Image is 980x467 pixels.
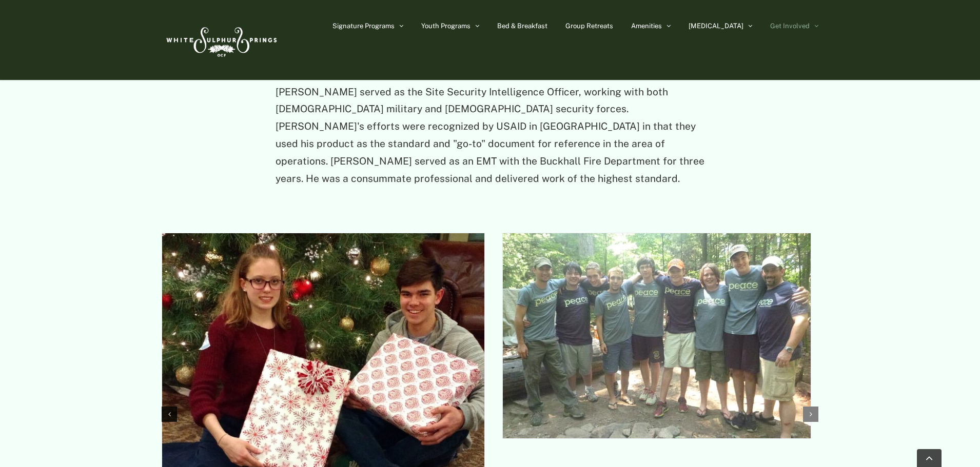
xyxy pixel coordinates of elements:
span: Get Involved [770,23,810,29]
span: Amenities [631,23,662,29]
span: Youth Programs [421,23,471,29]
span: [MEDICAL_DATA] [689,23,743,29]
span: Signature Programs [332,23,395,29]
div: Previous slide [162,407,177,422]
span: Bed & Breakfast [497,23,547,29]
div: Next slide [803,407,818,422]
img: White Sulphur Springs Logo [162,16,280,64]
p: After graduation, [PERSON_NAME] worked for the Intelleger Risk Management Company, providing secu... [276,49,704,188]
span: Group Retreats [565,23,613,29]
